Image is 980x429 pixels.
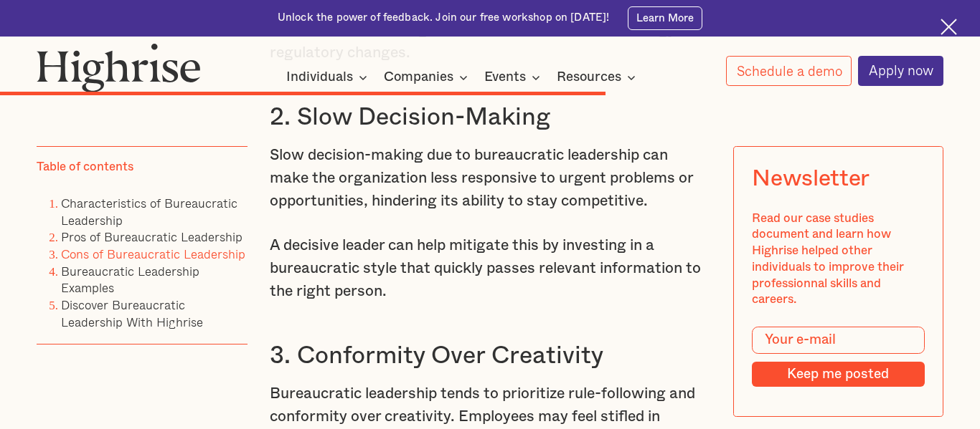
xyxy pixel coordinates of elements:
input: Keep me posted [752,362,924,387]
div: Events [484,69,545,86]
div: Individuals [286,69,372,86]
img: Cross icon [941,19,957,35]
div: Individuals [286,69,353,86]
h3: 3. Conformity Over Creativity [270,341,710,372]
a: Apply now [858,56,943,86]
div: Unlock the power of feedback. Join our free workshop on [DATE]! [278,11,609,25]
a: Characteristics of Bureaucratic Leadership [61,193,237,230]
p: Slow decision-making due to bureaucratic leadership can make the organization less responsive to ... [270,144,710,213]
a: Discover Bureaucratic Leadership With Highrise [61,296,203,332]
div: Resources [557,69,621,86]
div: Events [484,69,526,86]
a: Learn More [628,6,702,30]
div: Read our case studies document and learn how Highrise helped other individuals to improve their p... [752,211,924,308]
p: A decisive leader can help mitigate this by investing in a bureaucratic style that quickly passes... [270,234,710,303]
div: Companies [384,69,453,86]
input: Your e-mail [752,327,924,354]
a: Cons of Bureaucratic Leadership [61,245,245,264]
div: Newsletter [752,166,870,193]
a: Schedule a demo [726,56,852,86]
a: Pros of Bureaucratic Leadership [61,228,242,247]
div: Resources [557,69,640,86]
div: Table of contents [37,160,133,176]
a: Bureaucratic Leadership Examples [61,261,199,298]
form: Modal Form [752,327,924,387]
h3: 2. Slow Decision-Making [270,102,710,133]
img: Highrise logo [37,43,200,92]
div: Companies [384,69,472,86]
